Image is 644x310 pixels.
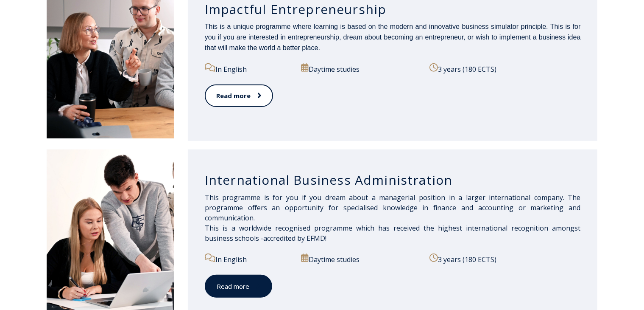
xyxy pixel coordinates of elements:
a: accredited by EFMD [263,234,325,243]
p: 3 years (180 ECTS) [429,63,580,74]
p: Daytime studies [301,63,420,74]
span: This is a unique programme where learning is based on the modern and innovative business simulato... [205,23,581,51]
a: Read more [205,275,272,298]
p: In English [205,254,292,265]
span: This programme is for you if you dream about a managerial position in a larger international comp... [205,193,581,243]
p: 3 years (180 ECTS) [429,254,580,265]
h3: International Business Administration [205,172,581,188]
a: Read more [205,85,273,107]
p: In English [205,63,292,74]
p: Daytime studies [301,254,420,265]
h3: Impactful Entrepreneurship [205,1,581,17]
